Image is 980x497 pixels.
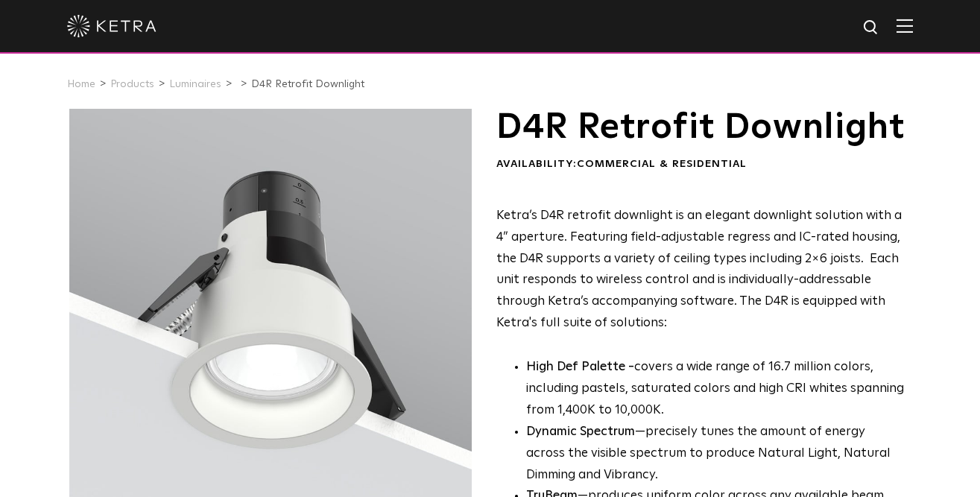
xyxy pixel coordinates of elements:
[496,109,907,146] h1: D4R Retrofit Downlight
[897,19,913,33] img: Hamburger%20Nav.svg
[110,79,154,89] a: Products
[67,15,157,37] img: ketra-logo-2019-white
[526,425,635,438] strong: Dynamic Spectrum
[526,361,634,373] strong: High Def Palette -
[577,159,747,169] span: Commercial & Residential
[67,79,95,89] a: Home
[526,357,907,422] p: covers a wide range of 16.7 million colors, including pastels, saturated colors and high CRI whit...
[496,206,907,335] p: Ketra’s D4R retrofit downlight is an elegant downlight solution with a 4” aperture. Featuring fie...
[169,79,221,89] a: Luminaires
[862,19,881,37] img: search icon
[496,157,907,172] div: Availability:
[526,422,907,487] li: —precisely tunes the amount of energy across the visible spectrum to produce Natural Light, Natur...
[251,79,364,89] a: D4R Retrofit Downlight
